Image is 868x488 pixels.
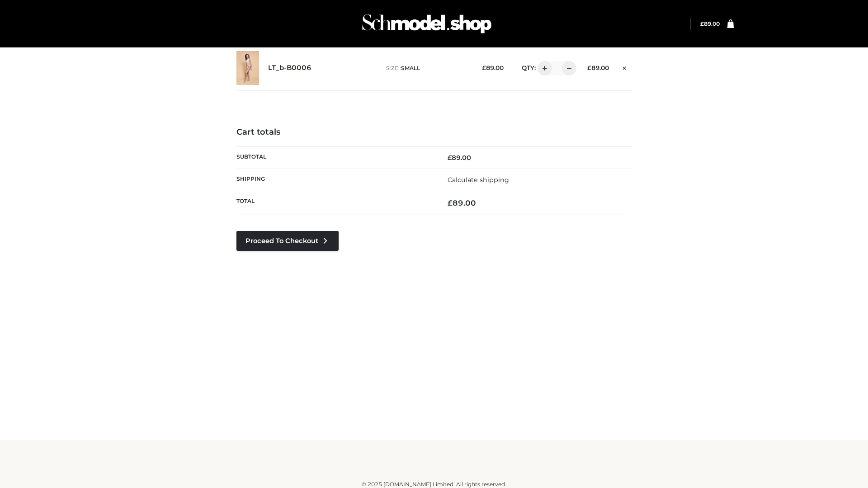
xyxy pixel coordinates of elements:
span: SMALL [401,65,420,71]
a: LT_b-B0006 [268,64,311,72]
a: Calculate shipping [448,176,509,184]
span: £ [587,64,591,71]
div: QTY: [513,61,573,75]
span: £ [700,20,704,27]
th: Shipping [236,169,434,191]
th: Subtotal [236,146,434,169]
bdi: 89.00 [448,154,471,162]
p: size : [386,64,468,72]
span: £ [448,198,453,207]
th: Total [236,191,434,215]
h4: Cart totals [236,127,632,137]
img: LT_b-B0006 - SMALL [236,51,259,85]
a: £89.00 [700,20,720,27]
bdi: 89.00 [587,64,609,71]
bdi: 89.00 [482,64,504,71]
bdi: 89.00 [448,198,476,207]
a: Proceed to Checkout [236,231,339,251]
a: Remove this item [618,61,632,73]
img: Schmodel Admin 964 [359,6,495,42]
bdi: 89.00 [700,20,720,27]
span: £ [448,154,452,162]
span: £ [482,64,486,71]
